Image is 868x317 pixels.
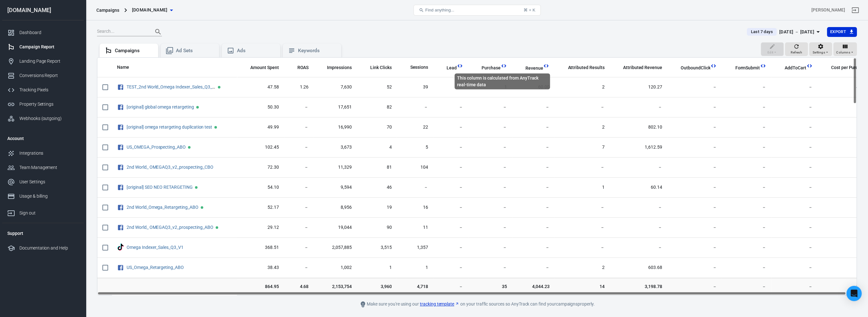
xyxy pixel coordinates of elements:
span: － [823,264,868,271]
div: Campaign Report [19,44,79,50]
button: Search [150,24,166,39]
span: US_Omega_Retargeting_ABO [127,265,185,270]
div: User Settings [19,179,79,185]
span: 802.10 [615,124,662,130]
input: Search... [97,28,148,36]
span: 1 [362,264,392,271]
span: The total return on ad spend [289,64,309,71]
span: Purchase [473,65,501,71]
span: Purchase [482,65,501,71]
span: ROAS [297,65,309,71]
a: 2nd World_ OMEGAQ3_v2_prospecting_CBO [127,165,213,170]
li: Support [2,226,84,241]
span: － [438,104,463,110]
a: Dashboard [2,25,84,40]
span: － [672,283,717,290]
span: － [615,204,662,211]
span: 102.45 [242,144,279,151]
svg: This column is calculated from AnyTrack real-time data [543,63,549,69]
span: 2nd World_ OMEGAQ3_v2_prospecting_CBO [127,165,214,169]
span: － [473,244,507,251]
span: － [823,144,868,151]
span: The total conversions attributed according to your ad network (Facebook, Google, etc.) [559,64,604,71]
span: TEST_2nd World_Omega Indexer_Sales_Q3_V2 [127,85,217,89]
span: Active [188,146,191,149]
span: － [402,104,428,110]
span: 16 [402,204,428,211]
a: Usage & billing [2,189,84,203]
span: 35 [473,283,507,290]
span: － [289,184,309,191]
span: － [615,244,662,251]
div: Usage & billing [19,193,79,200]
span: OutboundClick [681,65,710,71]
span: 82 [362,104,392,110]
a: 2nd World_ OMEGAQ3_v2_prospecting_ABO [127,225,213,230]
span: － [289,224,309,231]
span: AddToCart [785,65,806,71]
svg: This column is calculated from AnyTrack real-time data [760,63,766,69]
span: － [823,204,868,211]
div: Conversions Report [19,72,79,79]
span: － [517,184,550,191]
div: Tracking Pixels [19,87,79,93]
div: Webhooks (outgoing) [19,115,79,122]
a: Property Settings [2,97,84,111]
span: － [438,144,463,151]
span: 3,198.78 [615,283,662,290]
span: 3,960 [362,283,392,290]
a: Integrations [2,146,84,160]
span: 22 [402,124,428,130]
span: 29.12 [242,224,279,231]
span: － [823,244,868,251]
span: － [727,84,766,90]
span: 70 [362,124,392,130]
button: Columns [833,42,857,56]
span: － [438,224,463,231]
span: 1.26 [289,84,309,90]
a: Conversions Report [2,68,84,83]
span: Find anything... [425,8,454,12]
button: Settings [809,42,832,56]
svg: Facebook Ads [117,83,124,91]
span: The total conversions attributed according to your ad network (Facebook, Google, etc.) [568,64,604,71]
span: 3,515 [362,244,392,251]
span: 50.30 [242,104,279,110]
span: 11 [402,224,428,231]
span: 39 [402,84,428,90]
span: 47.58 [823,84,868,90]
span: 2,153,754 [319,283,352,290]
button: Last 7 days[DATE] － [DATE] [742,27,827,37]
span: － [473,264,507,271]
a: US_OMEGA_Prospecting_ABO [127,144,186,150]
div: Make sure you're using our on your traffic sources so AnyTrack can find your campaigns properly. [334,300,620,308]
span: 7,630 [319,84,352,90]
span: The average cost for each "Purchase" event [823,64,868,71]
span: 9,594 [319,184,352,191]
div: Campaigns [96,7,119,13]
span: OutboundClick [672,65,710,71]
svg: Facebook Ads [117,184,124,191]
span: － [289,204,309,211]
a: TEST_2nd World_Omega Indexer_Sales_Q3_V2 [127,84,217,89]
span: － [727,164,766,171]
button: [DOMAIN_NAME] [129,4,175,16]
span: The total return on ad spend [297,64,309,71]
span: 2 [559,124,604,130]
span: 72.30 [242,164,279,171]
span: 16,990 [319,124,352,130]
span: － [776,124,813,130]
button: Find anything...⌘ + K [413,5,541,16]
span: － [438,124,463,130]
span: [original] global omega retargeting [127,105,195,109]
span: － [473,124,507,130]
span: － [776,244,813,251]
span: 368.51 [242,244,279,251]
span: Sessions [402,64,428,71]
span: － [402,184,428,191]
span: － [289,144,309,151]
div: Keywords [298,47,336,54]
span: 11,329 [319,164,352,171]
span: Attributed Results [568,65,604,71]
span: － [776,164,813,171]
